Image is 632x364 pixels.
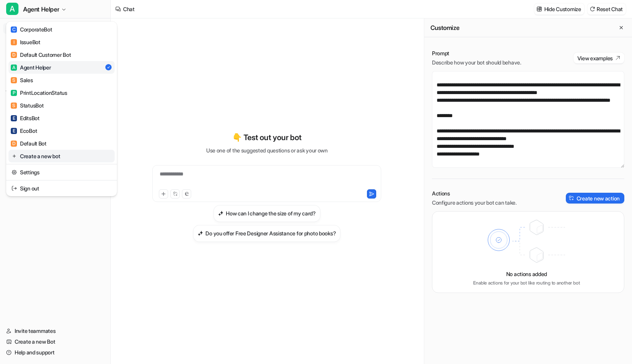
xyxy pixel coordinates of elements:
[12,184,17,192] img: reset
[11,139,47,147] div: Default Bot
[8,166,115,179] a: Settings
[6,3,18,15] span: A
[11,128,17,134] span: E
[11,25,52,33] div: CorporateBot
[11,52,17,58] span: D
[11,76,33,84] div: Sales
[11,51,71,59] div: Default Customer Bot
[11,65,17,71] span: A
[12,168,17,176] img: reset
[11,127,37,135] div: EcoBot
[11,38,40,46] div: IssueBot
[12,152,17,160] img: reset
[8,182,115,195] a: Sign out
[11,26,17,33] span: C
[11,141,17,147] span: D
[11,103,17,109] span: S
[11,101,43,109] div: StatusBot
[11,39,17,45] span: I
[8,150,115,162] a: Create a new bot
[23,4,59,15] span: Agent Helper
[11,115,17,121] span: E
[11,77,17,83] span: S
[11,63,51,71] div: Agent Helper
[6,22,117,196] div: AAgent Helper
[11,114,40,122] div: EditsBot
[11,89,67,97] div: PrintLocationStatus
[11,90,17,96] span: P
